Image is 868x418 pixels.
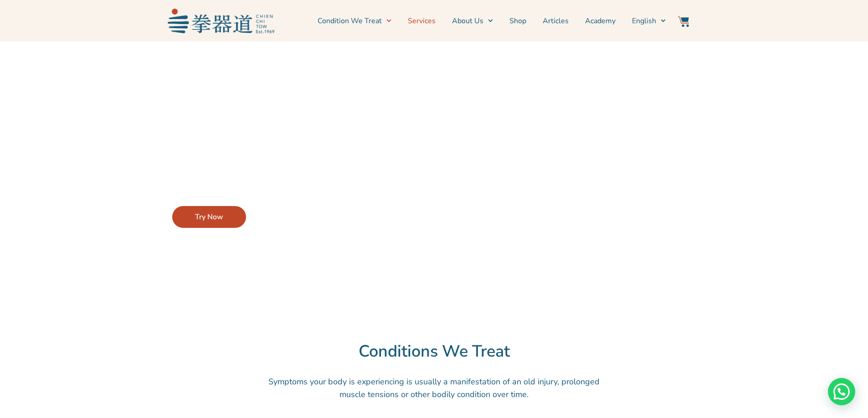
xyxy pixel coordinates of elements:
a: Services [408,10,436,32]
a: Condition We Treat [318,10,391,32]
nav: Menu [279,10,666,32]
span: English [632,15,656,26]
h2: Does something feel off? [172,128,376,148]
p: Let our Symptom Checker recommend effective treatments for your conditions. [172,157,376,182]
span: Try Now [195,212,223,222]
a: Try Now [172,206,246,228]
a: About Us [452,10,493,32]
p: Symptoms your body is experiencing is usually a manifestation of an old injury, prolonged muscle ... [263,375,605,401]
h2: Conditions We Treat [111,342,758,362]
a: English [632,10,666,32]
a: Articles [543,10,569,32]
a: Academy [585,10,616,32]
a: Shop [509,10,526,32]
img: Website Icon-03 [678,16,689,27]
